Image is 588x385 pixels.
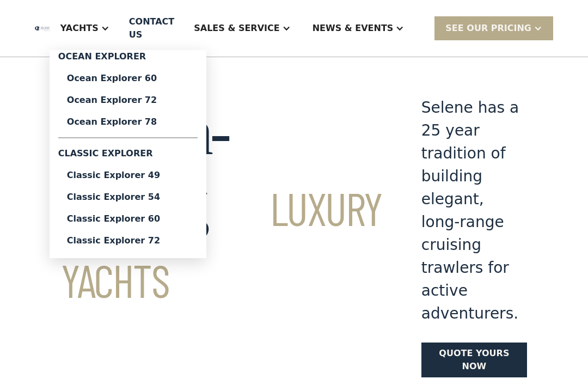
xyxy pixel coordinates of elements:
[67,96,189,105] div: Ocean Explorer 72
[67,193,189,201] div: Classic Explorer 54
[421,343,527,377] a: Quote yours now
[58,68,198,89] a: Ocean Explorer 60
[58,164,198,186] a: Classic Explorer 49
[50,7,120,50] div: Yachts
[60,22,99,35] div: Yachts
[302,7,415,50] div: News & EVENTS
[58,89,198,111] a: Ocean Explorer 72
[129,15,174,41] div: Contact US
[434,16,553,40] div: SEE Our Pricing
[61,180,382,307] span: Luxury Yachts
[58,230,198,252] a: Classic Explorer 72
[421,96,527,325] div: Selene has a 25 year tradition of building elegant, long-range cruising trawlers for active adven...
[183,7,301,50] div: Sales & Service
[50,50,206,258] nav: Yachts
[194,22,279,35] div: Sales & Service
[67,215,189,223] div: Classic Explorer 60
[67,236,189,245] div: Classic Explorer 72
[67,118,189,126] div: Ocean Explorer 78
[313,22,394,35] div: News & EVENTS
[58,186,198,208] a: Classic Explorer 54
[58,208,198,230] a: Classic Explorer 60
[445,22,531,35] div: SEE Our Pricing
[67,171,189,180] div: Classic Explorer 49
[58,143,198,164] div: Classic Explorer
[58,50,198,68] div: Ocean Explorer
[58,111,198,133] a: Ocean Explorer 78
[67,74,189,83] div: Ocean Explorer 60
[61,96,382,312] h1: Ocean-Going
[35,26,50,31] img: logo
